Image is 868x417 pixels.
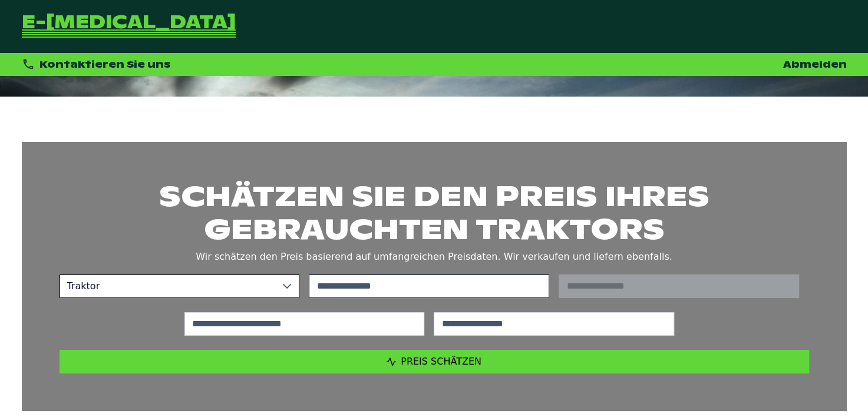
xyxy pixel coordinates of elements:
a: Abmelden [783,58,847,71]
div: Kontaktieren Sie uns [22,58,171,71]
h1: Schätzen Sie den Preis Ihres gebrauchten Traktors [60,180,809,246]
span: Traktor [60,275,276,297]
a: Zurück zur Startseite [22,14,236,39]
span: Kontaktieren Sie uns [39,58,171,71]
p: Wir schätzen den Preis basierend auf umfangreichen Preisdaten. Wir verkaufen und liefern ebenfalls. [60,249,809,265]
button: Preis schätzen [60,350,809,373]
span: Preis schätzen [401,356,481,367]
